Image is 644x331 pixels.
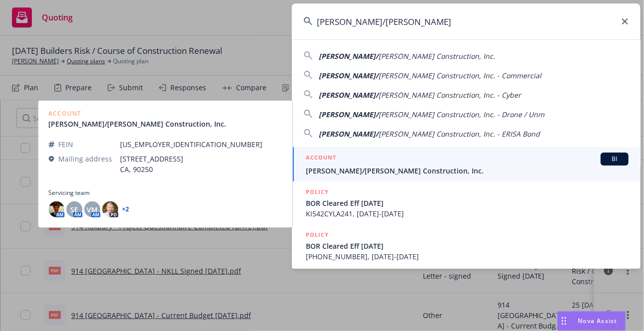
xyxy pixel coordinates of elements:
[306,187,329,197] h5: POLICY
[292,147,641,181] a: ACCOUNTBI[PERSON_NAME]/[PERSON_NAME] Construction, Inc.
[379,71,541,80] span: [PERSON_NAME] Construction, Inc. - Commercial
[557,311,626,331] button: Nova Assist
[319,71,379,80] span: [PERSON_NAME]/
[306,251,629,262] span: [PHONE_NUMBER], [DATE]-[DATE]
[292,181,641,224] a: POLICYBOR Cleared Eff [DATE]KI542CYLA241, [DATE]-[DATE]
[605,155,625,164] span: BI
[379,129,540,139] span: [PERSON_NAME] Construction, Inc. - ERISA Bond
[319,51,379,61] span: [PERSON_NAME]/
[306,153,336,165] h5: ACCOUNT
[292,224,641,267] a: POLICYBOR Cleared Eff [DATE][PHONE_NUMBER], [DATE]-[DATE]
[319,110,379,119] span: [PERSON_NAME]/
[306,165,629,176] span: [PERSON_NAME]/[PERSON_NAME] Construction, Inc.
[379,110,544,119] span: [PERSON_NAME] Construction, Inc. - Drone / Unm
[379,51,495,61] span: [PERSON_NAME] Construction, Inc.
[306,230,329,240] h5: POLICY
[306,241,629,251] span: BOR Cleared Eff [DATE]
[306,198,629,208] span: BOR Cleared Eff [DATE]
[319,90,379,100] span: [PERSON_NAME]/
[558,312,570,331] div: Drag to move
[379,90,521,100] span: [PERSON_NAME] Construction, Inc. - Cyber
[292,3,641,39] input: Search...
[306,208,629,219] span: KI542CYLA241, [DATE]-[DATE]
[578,317,618,325] span: Nova Assist
[319,129,379,139] span: [PERSON_NAME]/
